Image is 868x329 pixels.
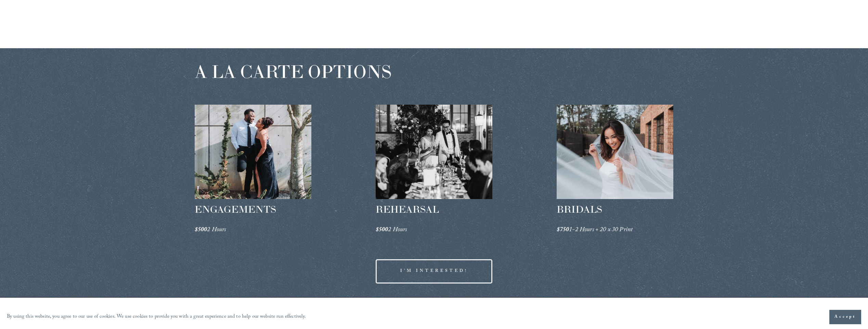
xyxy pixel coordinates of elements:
[195,225,207,236] em: $500
[376,225,388,236] em: $500
[195,60,391,83] span: A LA CARTE OPTIONS
[376,259,493,284] a: I'M INTERESTED!
[557,225,569,236] em: $750
[195,203,276,215] span: ENGAGEMENTS
[557,203,602,215] span: BRIDALS
[388,225,407,236] em: 2 Hours
[829,310,861,324] button: Accept
[7,312,306,322] p: By using this website, you agree to our use of cookies. We use cookies to provide you with a grea...
[569,225,633,236] em: 1-2 Hours + 20 x 30 Print
[834,314,856,320] span: Accept
[207,225,226,236] em: 2 Hours
[376,203,439,215] span: REHEARSAL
